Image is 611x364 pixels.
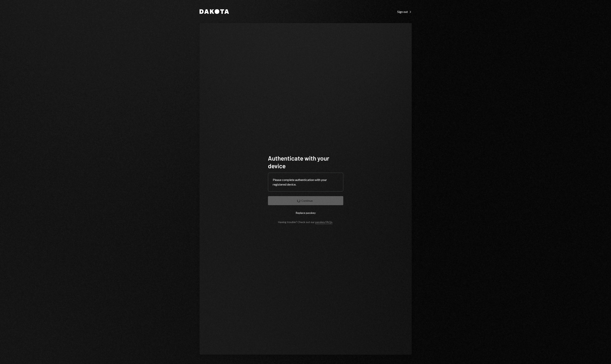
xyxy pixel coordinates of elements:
div: Having trouble? Check out our . [278,220,333,224]
div: Sign out [397,10,412,14]
h1: Authenticate with your device [268,154,343,170]
a: passkey FAQs [315,220,332,224]
a: Sign out [397,9,412,14]
button: Replace passkey [268,208,343,217]
div: Please complete authentication with your registered device. [273,177,338,187]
